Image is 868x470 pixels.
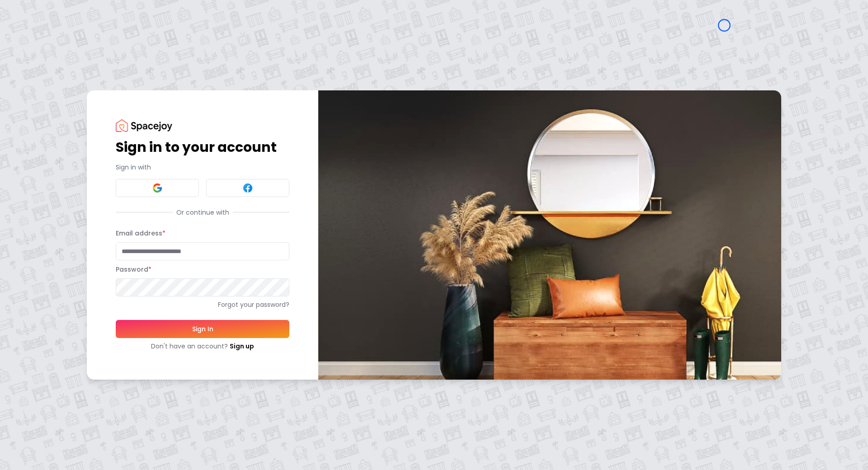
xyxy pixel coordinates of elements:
[173,208,233,217] span: Or continue with
[116,265,151,274] label: Password
[116,163,289,172] p: Sign in with
[242,183,253,193] img: Facebook signin
[152,183,163,193] img: Google signin
[116,300,289,309] a: Forgot your password?
[116,320,289,338] button: Sign In
[116,229,165,238] label: Email address
[116,139,289,155] h1: Sign in to your account
[116,119,172,132] img: Spacejoy Logo
[116,342,289,351] div: Don't have an account?
[230,342,254,351] a: Sign up
[318,90,781,379] img: banner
